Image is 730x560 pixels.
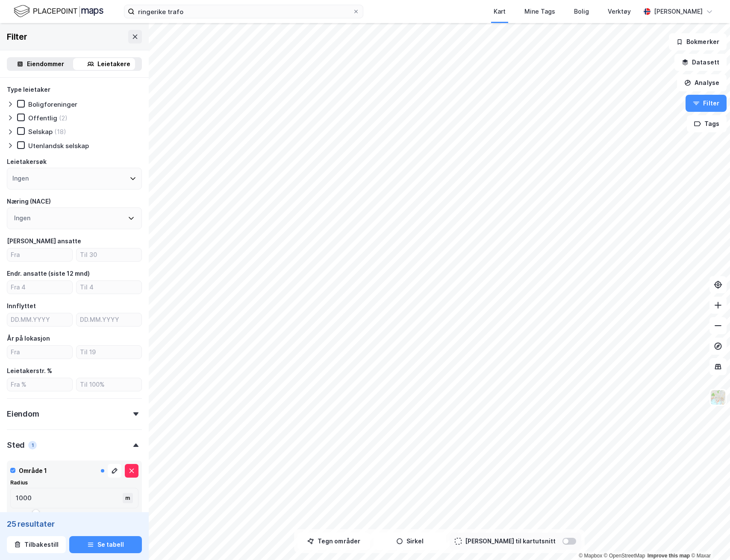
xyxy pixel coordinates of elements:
[7,157,47,167] div: Leietakersøk
[19,466,47,476] div: Område 1
[604,553,645,559] a: OpenStreetMap
[7,301,36,311] div: Innflyttet
[11,488,124,508] input: m
[7,440,25,450] div: Sted
[7,85,50,95] div: Type leietaker
[10,479,138,486] div: Radius
[7,30,27,44] div: Filter
[28,441,37,449] div: 1
[7,378,72,391] input: Fra %
[28,100,77,108] div: Boligforeninger
[12,173,29,184] div: Ingen
[7,248,72,261] input: Fra
[14,4,103,19] img: logo.f888ab2527a4732fd821a326f86c7f29.svg
[494,6,506,17] div: Kart
[77,378,141,391] input: Til 100%
[7,333,50,344] div: År på lokasjon
[27,59,64,69] div: Eiendommer
[687,115,727,132] button: Tags
[7,366,52,376] div: Leietakerstr. %
[54,128,66,136] div: (18)
[7,346,72,359] input: Fra
[97,59,130,69] div: Leietakere
[77,281,141,294] input: Til 4
[77,248,141,261] input: Til 30
[608,6,631,17] div: Verktøy
[7,313,72,326] input: DD.MM.YYYY
[297,533,370,550] button: Tegn områder
[59,114,68,122] div: (2)
[77,346,141,359] input: Til 19
[7,268,90,279] div: Endr. ansatte (siste 12 mnd)
[7,409,39,419] div: Eiendom
[28,128,53,136] div: Selskap
[135,5,353,18] input: Søk på adresse, matrikkel, gårdeiere, leietakere eller personer
[677,74,727,91] button: Analyse
[574,6,589,17] div: Bolig
[14,213,30,223] div: Ingen
[7,196,51,207] div: Næring (NACE)
[7,536,66,553] button: Tilbakestill
[7,519,142,529] div: 25 resultater
[374,533,446,550] button: Sirkel
[69,536,142,553] button: Se tabell
[28,142,89,150] div: Utenlandsk selskap
[686,95,727,112] button: Filter
[77,313,141,326] input: DD.MM.YYYY
[7,281,72,294] input: Fra 4
[687,519,730,560] div: Kontrollprogram for chat
[7,236,81,246] div: [PERSON_NAME] ansatte
[524,6,555,17] div: Mine Tags
[28,114,57,122] div: Offentlig
[648,553,690,559] a: Improve this map
[654,6,703,17] div: [PERSON_NAME]
[687,519,730,560] iframe: Chat Widget
[579,553,602,559] a: Mapbox
[710,389,726,405] img: Z
[123,493,133,503] div: m
[674,54,727,71] button: Datasett
[669,33,727,50] button: Bokmerker
[465,536,556,546] div: [PERSON_NAME] til kartutsnitt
